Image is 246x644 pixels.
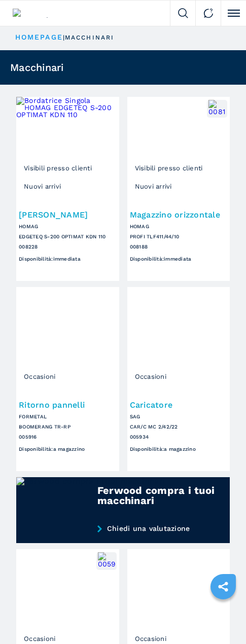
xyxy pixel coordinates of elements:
[132,181,174,192] span: Nuovi arrivi
[19,255,117,263] div: Disponibilità : immediata
[16,524,230,543] a: Chiedi una valutazione
[127,97,230,281] a: Magazzino orizzontale HOMAG PROFI TLF411/44/10Nuovi arriviVisibili presso clienti008188Magazzino ...
[130,401,228,409] h2: Caricatore
[127,287,230,471] a: Caricatore SAG CAR/C MC 2/42/22OccasioniCaricatoreSAGCAR/C MC 2/42/22005934Disponibilità:a magazzino
[130,222,228,252] h3: HOMAG PROFI TLF411/44/10 008188
[19,401,117,409] h2: Ritorno pannelli
[203,598,238,636] iframe: Chat
[21,371,58,382] span: Occasioni
[63,34,65,41] span: |
[178,8,188,18] img: Search
[16,97,119,281] a: Bordatrice Singola HOMAG EDGETEQ S-200 OPTIMAT KDN 110Nuovi arriviVisibili presso clienti[PERSON_...
[15,33,63,41] a: HOMEPAGE
[19,445,117,453] div: Disponibilità : a magazzino
[210,574,236,599] a: sharethis
[16,477,230,543] img: Ferwood compra i tuoi macchinari
[208,100,226,117] img: 008188
[19,412,117,442] h3: FORMETAL BOOMERANG TR-RP 005916
[16,97,119,198] img: Bordatrice Singola HOMAG EDGETEQ S-200 OPTIMAT KDN 110
[16,287,119,471] a: Ritorno pannelli FORMETAL BOOMERANG TR-RPOccasioniRitorno pannelliFORMETALBOOMERANG TR-RP005916Di...
[130,211,228,219] h2: Magazzino orizzontale
[19,222,117,252] h3: HOMAG EDGETEQ S-200 OPTIMAT KDN 110 008228
[97,485,230,506] div: Ferwood compra i tuoi macchinari
[21,162,94,174] span: Visibili presso clienti
[98,552,115,569] img: 005939
[132,162,205,174] span: Visibili presso clienti
[19,211,117,219] h2: [PERSON_NAME]
[130,445,228,453] div: Disponibilità : a magazzino
[21,181,63,192] span: Nuovi arrivi
[221,1,246,26] button: Click to toggle menu
[13,9,54,18] img: Ferwood
[132,371,169,382] span: Occasioni
[203,8,214,18] img: Contact us
[10,62,64,73] h1: Macchinari
[65,33,114,42] p: macchinari
[130,412,228,442] h3: SAG CAR/C MC 2/42/22 005934
[130,255,228,263] div: Disponibilità : immediata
